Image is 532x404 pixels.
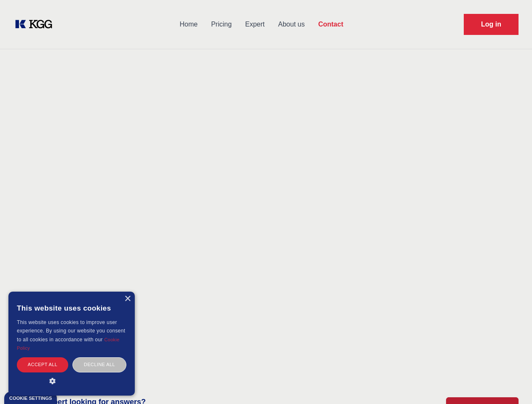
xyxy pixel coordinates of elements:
[311,13,350,35] a: Contact
[204,13,238,35] a: Pricing
[9,396,52,401] div: Cookie settings
[72,357,126,372] div: Decline all
[17,357,68,372] div: Accept all
[490,364,532,404] iframe: Chat Widget
[238,13,271,35] a: Expert
[17,319,125,343] span: This website uses cookies to improve user experience. By using our website you consent to all coo...
[271,13,311,35] a: About us
[13,18,59,31] a: KOL Knowledge Platform: Talk to Key External Experts (KEE)
[17,298,126,318] div: This website uses cookies
[124,296,131,302] div: Close
[17,337,120,351] a: Cookie Policy
[173,13,204,35] a: Home
[464,14,519,35] a: Request Demo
